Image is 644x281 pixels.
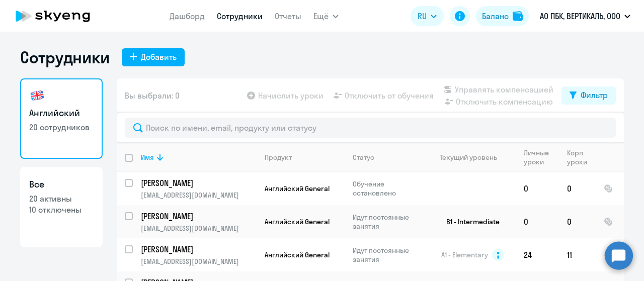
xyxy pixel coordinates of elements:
[559,172,596,205] td: 0
[265,153,344,162] div: Продукт
[29,178,94,191] h3: Все
[353,153,374,162] div: Статус
[567,148,589,166] div: Корп. уроки
[411,6,444,26] button: RU
[567,148,595,166] div: Корп. уроки
[141,177,255,189] p: [PERSON_NAME]
[561,86,616,105] button: Фильтр
[353,153,422,162] div: Статус
[513,11,523,21] img: balance
[441,250,488,259] span: A1 - Elementary
[422,205,516,238] td: B1 - Intermediate
[217,11,263,21] a: Сотрудники
[313,6,339,26] button: Ещё
[141,177,256,189] a: [PERSON_NAME]
[516,172,559,205] td: 0
[141,153,154,162] div: Имя
[353,179,422,198] p: Обучение остановлено
[353,213,422,231] p: Идут постоянные занятия
[535,4,635,28] button: АО ПБК, ВЕРТИКАЛЬ, ООО
[440,153,497,162] div: Текущий уровень
[125,89,180,102] span: Вы выбрали: 0
[29,107,94,120] h3: Английский
[20,167,103,247] a: Все20 активны10 отключены
[516,238,559,271] td: 24
[540,10,620,22] p: АО ПБК, ВЕРТИКАЛЬ, ООО
[265,184,330,193] span: Английский General
[141,257,256,266] p: [EMAIL_ADDRESS][DOMAIN_NAME]
[516,205,559,238] td: 0
[29,122,94,133] p: 20 сотрудников
[313,10,329,22] span: Ещё
[265,153,292,162] div: Продукт
[122,48,185,66] button: Добавить
[29,204,94,215] p: 10 отключены
[125,118,616,138] input: Поиск по имени, email, продукту или статусу
[141,191,256,200] p: [EMAIL_ADDRESS][DOMAIN_NAME]
[141,51,177,63] div: Добавить
[476,6,529,26] button: Балансbalance
[141,153,256,162] div: Имя
[430,153,515,162] div: Текущий уровень
[20,47,110,67] h1: Сотрудники
[482,10,509,22] div: Баланс
[29,87,45,104] img: english
[170,11,205,21] a: Дашборд
[141,211,255,222] p: [PERSON_NAME]
[275,11,301,21] a: Отчеты
[418,10,427,22] span: RU
[20,78,103,159] a: Английский20 сотрудников
[559,205,596,238] td: 0
[141,244,256,255] a: [PERSON_NAME]
[265,217,330,226] span: Английский General
[524,148,558,166] div: Личные уроки
[141,211,256,222] a: [PERSON_NAME]
[524,148,552,166] div: Личные уроки
[265,250,330,259] span: Английский General
[141,224,256,233] p: [EMAIL_ADDRESS][DOMAIN_NAME]
[559,238,596,271] td: 11
[353,246,422,264] p: Идут постоянные занятия
[29,193,94,204] p: 20 активны
[141,244,255,255] p: [PERSON_NAME]
[581,89,608,101] div: Фильтр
